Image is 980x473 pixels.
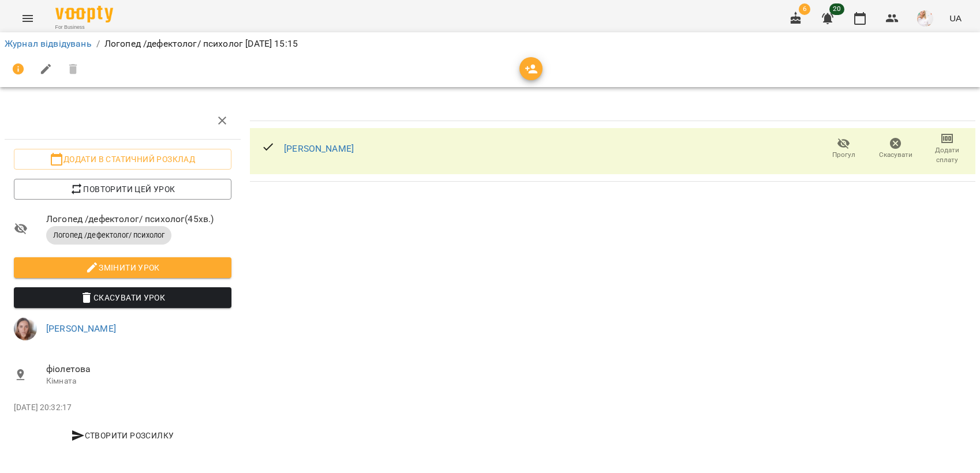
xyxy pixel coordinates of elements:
span: Створити розсилку [18,429,227,442]
p: Кімната [46,376,231,387]
a: [PERSON_NAME] [284,143,354,154]
span: UA [949,12,962,24]
span: Додати в статичний розклад [23,152,222,166]
span: Додати сплату [928,145,966,165]
span: Повторити цей урок [23,182,222,196]
nav: breadcrumb [5,37,975,51]
button: Скасувати Урок [14,287,231,308]
button: Скасувати [870,133,922,165]
span: Логопед /дефектолог/ психолог [46,230,171,241]
button: Menu [14,5,42,32]
button: Повторити цей урок [14,179,231,200]
button: Додати в статичний розклад [14,149,231,170]
p: Логопед /дефектолог/ психолог [DATE] 15:15 [104,37,298,51]
img: 26783753887b4123565ab5569881df0b.JPG [14,317,37,340]
a: Журнал відвідувань [5,38,92,49]
img: eae1df90f94753cb7588c731c894874c.jpg [917,10,933,27]
a: [PERSON_NAME] [46,323,116,334]
span: Прогул [832,150,855,160]
button: Додати сплату [921,133,973,165]
button: Створити розсилку [14,425,231,446]
button: Прогул [818,133,870,165]
li: / [96,37,100,51]
span: Скасувати [879,150,912,160]
img: Voopty Logo [55,6,113,22]
span: фіолетова [46,362,231,376]
span: Змінити урок [23,261,222,275]
p: [DATE] 20:32:17 [14,402,231,414]
button: Змінити урок [14,257,231,278]
span: Скасувати Урок [23,291,222,305]
button: UA [945,7,966,29]
span: 20 [829,3,844,15]
span: Логопед /дефектолог/ психолог ( 45 хв. ) [46,212,231,226]
span: 6 [799,3,810,15]
span: For Business [55,24,113,31]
